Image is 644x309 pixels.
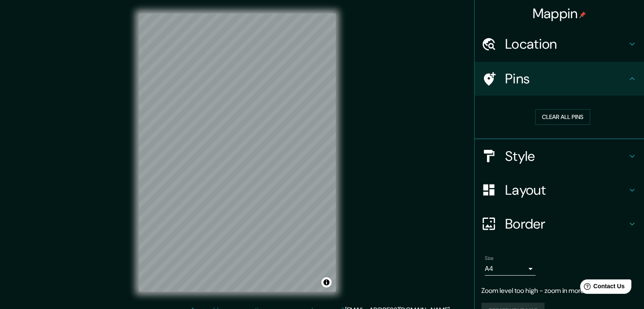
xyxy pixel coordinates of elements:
canvas: Map [139,14,336,292]
div: Pins [475,62,644,96]
button: Toggle attribution [321,277,332,287]
div: Layout [475,173,644,207]
h4: Style [505,148,627,165]
button: Clear all pins [535,109,590,125]
iframe: Help widget launcher [569,276,635,300]
h4: Pins [505,70,627,87]
div: A4 [485,262,536,276]
img: pin-icon.png [579,11,586,18]
h4: Layout [505,182,627,199]
div: Style [475,139,644,173]
div: Location [475,27,644,61]
div: Border [475,207,644,241]
label: Size [485,254,494,262]
p: Zoom level too high - zoom in more [481,286,637,296]
h4: Border [505,215,627,232]
h4: Location [505,36,627,52]
h4: Mappin [533,5,586,22]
